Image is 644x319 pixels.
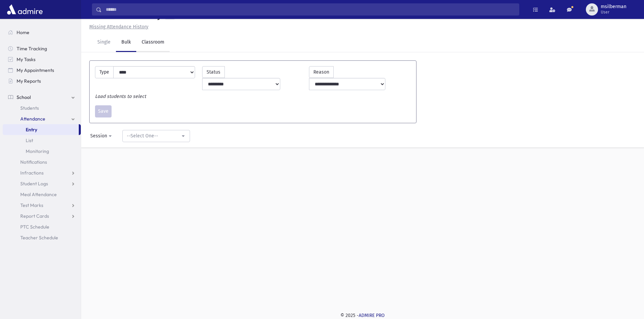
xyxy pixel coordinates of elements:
[3,54,81,65] a: My Tasks
[20,235,58,241] span: Teacher Schedule
[17,56,35,62] span: My Tasks
[86,130,117,142] button: Session
[20,159,47,165] span: Notifications
[116,33,136,52] a: Bulk
[136,33,170,52] a: Classroom
[3,124,79,135] a: Entry
[95,105,112,117] button: Save
[89,24,148,30] u: Missing Attendance History
[20,116,45,122] span: Attendance
[3,113,81,124] a: Attendance
[3,232,81,243] a: Teacher Schedule
[3,221,81,232] a: PTC Schedule
[20,181,48,187] span: Student Logs
[92,33,116,52] a: Single
[3,157,81,167] a: Notifications
[5,3,44,16] img: AdmirePro
[3,200,81,211] a: Test Marks
[102,3,519,16] input: Search
[17,78,41,84] span: My Reports
[3,65,81,76] a: My Appointments
[3,92,81,103] a: School
[17,94,31,100] span: School
[122,130,190,142] button: --Select One--
[17,29,29,35] span: Home
[17,46,47,52] span: Time Tracking
[3,189,81,200] a: Meal Attendance
[3,146,81,157] a: Monitoring
[90,132,107,139] div: Session
[92,312,633,319] div: © 2025 -
[17,67,54,73] span: My Appointments
[26,148,49,154] span: Monitoring
[127,132,180,139] div: --Select One--
[20,202,43,208] span: Test Marks
[3,43,81,54] a: Time Tracking
[309,66,334,78] label: Reason
[95,66,114,78] label: Type
[3,27,81,38] a: Home
[202,66,225,78] label: Status
[3,178,81,189] a: Student Logs
[20,170,44,176] span: Infractions
[601,9,626,15] span: User
[3,76,81,86] a: My Reports
[20,105,39,111] span: Students
[26,127,37,133] span: Entry
[92,93,414,100] div: Load students to select
[3,167,81,178] a: Infractions
[20,191,57,197] span: Meal Attendance
[3,103,81,113] a: Students
[20,213,49,219] span: Report Cards
[87,24,148,30] a: Missing Attendance History
[3,135,81,146] a: List
[601,4,626,9] span: msilberman
[20,224,49,230] span: PTC Schedule
[3,211,81,221] a: Report Cards
[26,137,33,143] span: List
